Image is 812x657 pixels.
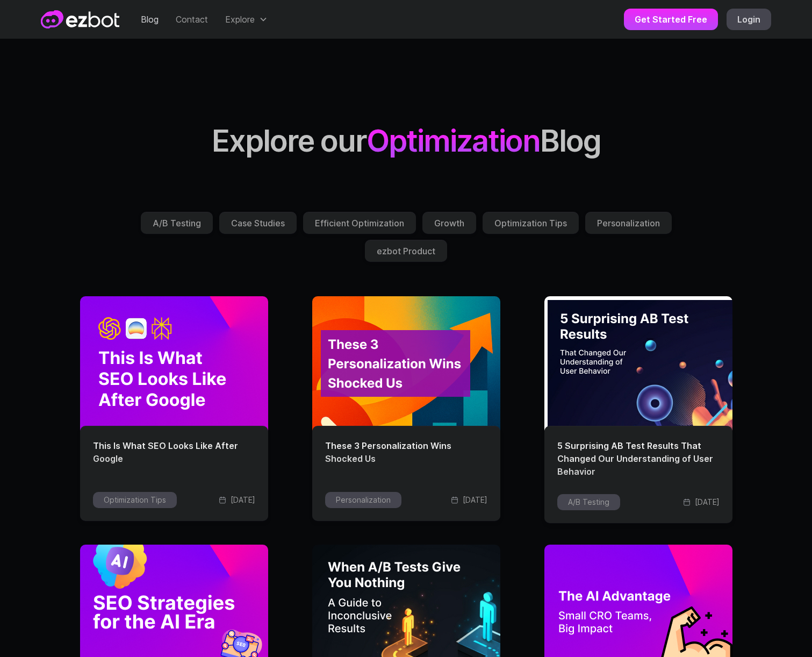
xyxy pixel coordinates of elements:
div: [DATE] [695,496,720,509]
a: 5 Surprising AB Test Results That Changed Our Understanding of User BehaviorA/B Testing[DATE] [544,296,732,523]
div: Growth [434,219,464,227]
a: Optimization Tips [483,212,579,234]
span: Optimization [367,125,540,160]
div: A/B Testing [153,219,201,227]
div: Optimization Tips [494,219,567,227]
div: [DATE] [463,494,487,506]
a: Efficient Optimization [303,212,416,234]
div: ezbot Product [377,247,435,255]
a: Personalization [585,212,672,234]
a: A/B Testing [141,212,213,234]
a: home [41,10,119,28]
div: Optimization Tips [104,494,166,506]
div: [DATE] [231,494,255,506]
a: ezbot Product [365,240,447,262]
div: A/B Testing [568,496,609,508]
a: Get Started Free [624,9,718,30]
div: Personalization [597,219,660,227]
h1: Explore our Blog [212,125,601,165]
a: Login [727,9,771,30]
a: Case Studies [219,212,297,234]
div: Personalization [336,494,391,506]
a: Growth [422,212,476,234]
div: Explore [225,13,255,26]
h2: 5 Surprising AB Test Results That Changed Our Understanding of User Behavior [557,439,720,483]
h2: This Is What SEO Looks Like After Google [93,439,255,470]
a: This Is What SEO Looks Like After GoogleOptimization Tips[DATE] [80,296,268,521]
a: These 3 Personalization Wins Shocked UsPersonalization[DATE] [312,296,500,521]
h2: These 3 Personalization Wins Shocked Us [325,439,487,470]
div: Efficient Optimization [315,219,404,227]
div: Case Studies [231,219,285,227]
